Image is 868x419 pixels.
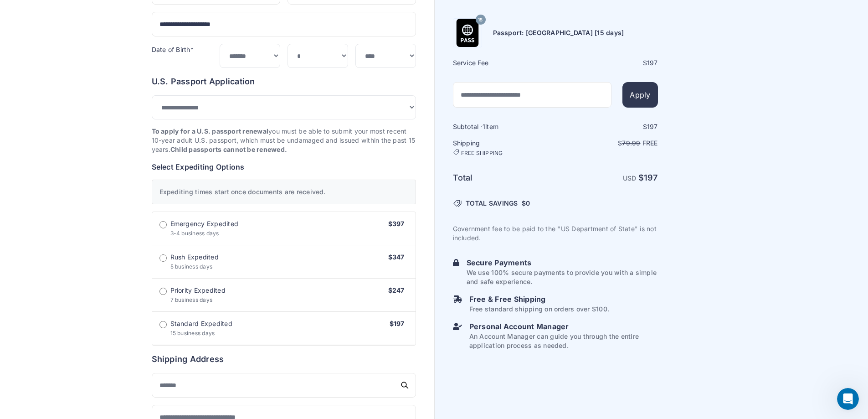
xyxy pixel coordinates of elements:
span: Free [642,139,658,147]
h6: Select Expediting Options [152,161,416,172]
h6: Subtotal · item [453,122,555,131]
span: 5 business days [170,263,213,270]
strong: $ [638,173,658,182]
h6: Total [453,171,555,184]
strong: Child passports cannot be renewed. [170,145,287,153]
span: $247 [388,286,405,294]
span: 15 [478,14,483,26]
span: $ [522,199,530,208]
span: Standard Expedited [170,319,232,328]
h6: Shipping [453,139,555,157]
span: 3-4 business days [170,230,219,237]
p: you must be able to submit your most recent 10-year adult U.S. passport, which must be undamaged ... [152,127,416,154]
span: TOTAL SAVINGS [466,199,518,208]
h6: Shipping Address [152,353,416,366]
h6: Free & Free Shipping [469,294,609,305]
h6: Personal Account Manager [469,321,658,332]
span: 0 [526,199,530,207]
span: $397 [388,220,405,228]
span: Emergency Expedited [170,219,239,228]
p: We use 100% secure payments to provide you with a simple and safe experience. [467,268,658,286]
h6: Service Fee [453,58,555,67]
iframe: Intercom live chat [837,388,859,410]
h6: Passport: [GEOGRAPHIC_DATA] [15 days] [493,28,624,37]
p: $ [556,139,658,148]
span: Rush Expedited [170,253,219,262]
span: 197 [647,123,658,130]
h6: U.S. Passport Application [152,75,416,88]
label: Date of Birth* [152,46,194,53]
p: Free standard shipping on orders over $100. [469,305,609,314]
img: Product Name [453,19,482,47]
h6: Secure Payments [467,257,658,268]
span: 197 [644,173,658,182]
strong: To apply for a U.S. passport renewal [152,127,269,135]
button: Apply [622,82,657,108]
span: 1 [483,123,485,130]
p: Government fee to be paid to the "US Department of State" is not included. [453,224,658,243]
span: 7 business days [170,296,213,303]
span: 197 [647,59,658,67]
span: 15 business days [170,330,215,336]
span: FREE SHIPPING [461,150,503,157]
p: An Account Manager can guide you through the entire application process as needed. [469,332,658,350]
div: $ [556,58,658,67]
span: $197 [390,320,405,327]
div: $ [556,122,658,131]
div: Expediting times start once documents are received. [152,180,416,204]
span: USD [623,174,637,182]
span: $347 [388,253,405,261]
span: Priority Expedited [170,286,226,295]
span: 79.99 [622,139,640,147]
